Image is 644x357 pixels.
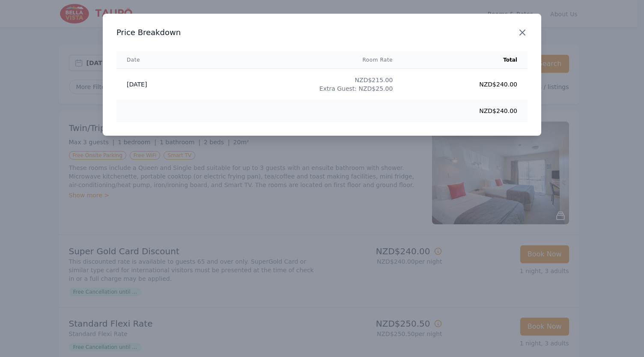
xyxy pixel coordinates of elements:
[403,51,528,69] th: Total
[403,100,528,122] td: NZD$240.00
[203,51,403,69] th: Room Rate
[403,69,528,100] td: NZD$240.00
[116,69,203,100] td: [DATE]
[214,84,393,93] div: Extra Guest: NZD$25.00
[116,27,528,38] h3: Price Breakdown
[116,51,203,69] th: Date
[203,69,403,100] td: NZD$215.00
